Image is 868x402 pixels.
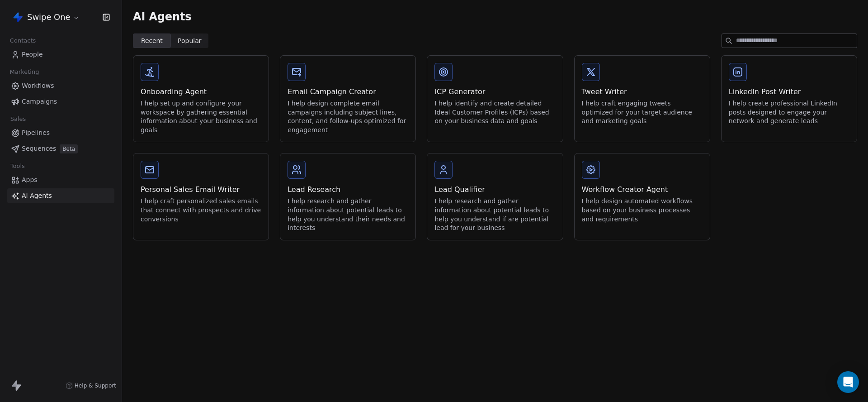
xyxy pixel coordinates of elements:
[434,197,555,232] div: I help research and gather information about potential leads to help you understand if are potent...
[22,81,54,91] span: Workflows
[141,99,261,134] div: I help set up and configure your workspace by gathering essential information about your business...
[178,36,202,46] span: Popular
[27,11,71,23] span: Swipe One
[141,86,261,97] div: Onboarding Agent
[141,184,261,195] div: Personal Sales Email Writer
[60,144,78,153] span: Beta
[22,50,43,59] span: People
[6,34,40,48] span: Contacts
[582,99,703,126] div: I help craft engaging tweets optimized for your target audience and marketing goals
[6,112,30,126] span: Sales
[288,184,408,195] div: Lead Research
[133,10,191,24] span: AI Agents
[434,184,555,195] div: Lead Qualifier
[6,159,28,173] span: Tools
[7,125,114,140] a: Pipelines
[729,99,849,126] div: I help create professional LinkedIn posts designed to engage your network and generate leads
[13,12,24,23] img: Swipe%20One%20Logo%201-1.svg
[288,86,408,97] div: Email Campaign Creator
[141,197,261,224] div: I help craft personalized sales emails that connect with prospects and drive conversions
[582,197,703,224] div: I help design automated workflows based on your business processes and requirements
[582,86,703,97] div: Tweet Writer
[22,144,56,153] span: Sequences
[582,184,703,195] div: Workflow Creator Agent
[7,47,114,62] a: People
[22,128,50,138] span: Pipelines
[7,141,114,156] a: SequencesBeta
[22,97,57,106] span: Campaigns
[6,65,43,79] span: Marketing
[7,172,114,187] a: Apps
[434,99,555,126] div: I help identify and create detailed Ideal Customer Profiles (ICPs) based on your business data an...
[11,10,82,25] button: Swipe One
[22,175,38,185] span: Apps
[288,197,408,232] div: I help research and gather information about potential leads to help you understand their needs a...
[288,99,408,134] div: I help design complete email campaigns including subject lines, content, and follow-ups optimized...
[434,86,555,97] div: ICP Generator
[837,371,859,393] div: Open Intercom Messenger
[7,94,114,109] a: Campaigns
[729,86,849,97] div: LinkedIn Post Writer
[7,188,114,203] a: AI Agents
[66,382,116,389] a: Help & Support
[75,382,116,389] span: Help & Support
[22,191,52,201] span: AI Agents
[7,78,114,93] a: Workflows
